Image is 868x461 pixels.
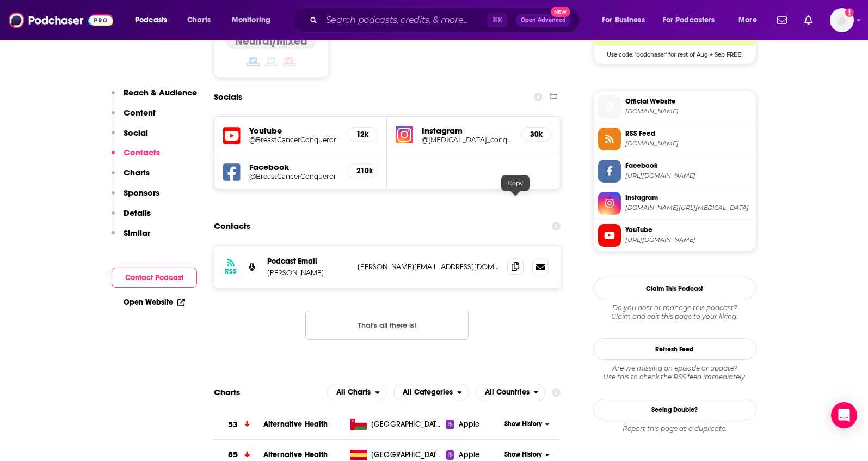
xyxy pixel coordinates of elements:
span: ⌘ K [487,13,507,27]
span: breastcancerconqueror.libsyn.com [625,139,752,148]
div: Are we missing an episode or update? Use this to check the RSS feed immediately. [593,364,756,381]
h5: Youtube [249,125,339,136]
button: open menu [393,384,469,401]
a: Apple [446,419,501,430]
p: Reach & Audience [124,87,197,98]
button: Refresh Feed [593,338,756,360]
button: Social [112,128,148,148]
button: Details [112,208,151,228]
h5: @BreastCancerConqueror [249,172,339,180]
button: Open AdvancedNew [516,14,571,27]
span: Official Website [625,96,752,106]
p: Podcast Email [267,257,349,266]
h2: Charts [214,387,240,397]
span: All Charts [336,389,371,396]
a: Charts [180,11,217,29]
span: All Categories [403,389,453,396]
a: Instagram[DOMAIN_NAME][URL][MEDICAL_DATA] [598,192,752,215]
h3: 53 [228,418,238,431]
p: Content [124,107,156,118]
p: Similar [124,228,150,238]
span: instagram.com/breast_cancer_conqueror [625,204,752,212]
button: Nothing here. [305,311,469,340]
h2: Categories [393,384,469,401]
span: Alternative Health [263,420,328,429]
h5: @BreastCancerConqueror [249,136,339,144]
a: 53 [214,410,263,440]
a: RSS Feed[DOMAIN_NAME] [598,128,752,150]
span: Podcasts [135,13,167,28]
h2: Platforms [327,384,387,401]
span: Charts [187,13,211,28]
span: Do you host or manage this podcast? [593,304,756,312]
a: Show notifications dropdown [773,11,791,29]
span: More [738,13,757,28]
button: open menu [594,11,658,29]
div: Search podcasts, credits, & more... [302,8,590,33]
img: iconImage [396,126,413,143]
img: User Profile [830,8,854,32]
button: Show profile menu [830,8,854,32]
button: Charts [112,167,150,187]
a: Apple [446,450,501,460]
h2: Countries [476,384,546,401]
span: Apple [459,419,479,430]
svg: Add a profile image [845,8,854,17]
div: Copy [501,175,530,191]
span: Instagram [625,193,752,203]
a: Seeing Double? [593,399,756,420]
span: Show History [504,420,542,429]
a: [GEOGRAPHIC_DATA] [346,450,446,460]
button: open menu [127,11,181,29]
span: Facebook [625,161,752,171]
a: [GEOGRAPHIC_DATA] [346,419,446,430]
p: Contacts [124,147,160,157]
p: Details [124,208,151,218]
h2: Socials [214,87,242,107]
h5: 12k [356,130,368,139]
span: https://www.facebook.com/BreastCancerConqueror [625,172,752,180]
h5: 30k [530,130,542,139]
button: Show History [501,450,553,459]
button: open menu [327,384,387,401]
p: Charts [124,167,150,178]
span: All Countries [485,389,530,396]
p: [PERSON_NAME] [267,268,349,277]
a: Alternative Health [263,450,328,459]
button: open menu [731,11,771,29]
div: Open Intercom Messenger [831,402,857,428]
p: Sponsors [124,187,159,198]
span: Show History [504,450,542,459]
span: https://www.youtube.com/@BreastCancerConqueror [625,236,752,244]
span: YouTube [625,225,752,235]
div: Report this page as a duplicate. [593,424,756,433]
span: breastcancerconqueror.com [625,107,752,116]
a: Show notifications dropdown [800,11,817,29]
h5: Instagram [422,125,512,136]
button: Similar [112,228,150,248]
button: open menu [656,11,731,29]
a: @[MEDICAL_DATA]_conqueror [422,136,512,144]
button: Reach & Audience [112,87,197,107]
a: Facebook[URL][DOMAIN_NAME] [598,160,752,183]
h5: 210k [356,166,368,175]
span: Spain [371,450,442,460]
h3: 85 [228,448,238,461]
p: [PERSON_NAME][EMAIL_ADDRESS][DOMAIN_NAME] [358,262,499,271]
span: For Podcasters [663,13,715,28]
button: open menu [224,11,285,29]
button: open menu [476,384,546,401]
h5: Facebook [249,162,339,172]
span: For Business [602,13,645,28]
button: Claim This Podcast [593,278,756,299]
a: Podchaser - Follow, Share and Rate Podcasts [9,10,113,31]
span: Monitoring [232,13,270,28]
a: Libsyn Deal: Use code: 'podchaser' for rest of Aug + Sep FREE! [594,13,756,57]
h4: Neutral/Mixed [235,34,307,48]
span: Open Advanced [521,17,566,23]
button: Content [112,107,156,128]
span: Apple [459,450,479,460]
button: Show History [501,420,553,429]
